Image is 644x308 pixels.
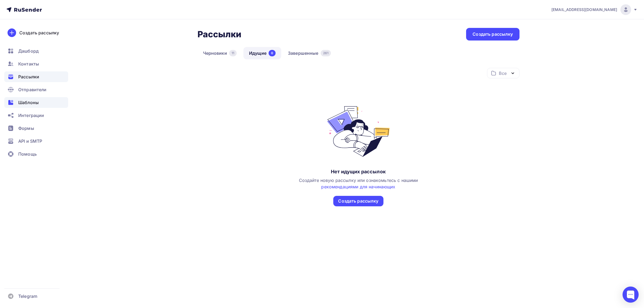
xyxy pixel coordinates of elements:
[321,50,331,56] div: 261
[197,29,241,40] h2: Рассылки
[19,30,59,36] div: Создать рассылку
[18,86,47,93] span: Отправители
[4,46,68,56] a: Дашборд
[282,47,336,59] a: Завершенные261
[4,123,68,134] a: Формы
[18,138,42,144] span: API и SMTP
[499,70,506,76] div: Все
[321,184,395,189] a: рекомендациями для начинающих
[487,68,519,78] button: Все
[551,7,617,12] span: [EMAIL_ADDRESS][DOMAIN_NAME]
[4,97,68,108] a: Шаблоны
[4,58,68,69] a: Контакты
[473,31,513,37] div: Создать рассылку
[18,125,34,131] span: Формы
[243,47,281,59] a: Идущие0
[331,168,386,175] div: Нет идущих рассылок
[18,48,39,54] span: Дашборд
[551,4,638,15] a: [EMAIL_ADDRESS][DOMAIN_NAME]
[4,71,68,82] a: Рассылки
[18,74,39,80] span: Рассылки
[18,112,44,119] span: Интеграции
[197,47,243,59] a: Черновики11
[229,50,237,56] div: 11
[18,151,37,157] span: Помощь
[299,178,418,189] span: Создайте новую рассылку или ознакомьтесь с нашими
[269,50,276,56] div: 0
[18,99,39,106] span: Шаблоны
[18,61,39,67] span: Контакты
[18,293,37,299] span: Telegram
[4,84,68,95] a: Отправители
[338,198,378,204] div: Создать рассылку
